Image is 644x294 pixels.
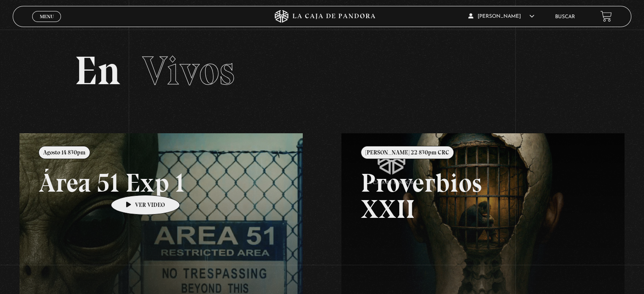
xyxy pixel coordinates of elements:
a: View your shopping cart [600,11,612,22]
span: Vivos [142,47,235,95]
span: Cerrar [37,21,57,27]
span: Menu [40,14,54,19]
h2: En [75,51,569,91]
span: [PERSON_NAME] [468,14,534,19]
a: Buscar [555,14,575,19]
